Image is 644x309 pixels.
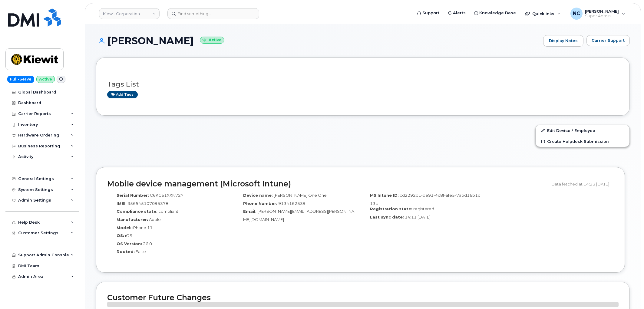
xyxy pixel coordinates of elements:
label: Registration state: [370,206,412,212]
span: 14:11 [DATE] [405,215,431,219]
h1: [PERSON_NAME] [96,35,540,46]
label: Last sync date: [370,214,404,220]
span: cd2292d1-be93-4c8f-afe5-7abd16b1d13c [370,193,481,206]
span: 356545107095378 [127,201,168,206]
span: registered [413,206,434,211]
span: 26.0 [143,241,152,246]
label: Model: [117,225,131,231]
span: [PERSON_NAME][EMAIL_ADDRESS][PERSON_NAME][DOMAIN_NAME] [243,209,354,222]
small: Active [200,37,224,44]
label: Email: [243,209,256,214]
label: Phone Number: [243,201,277,206]
a: Display Notes [543,35,583,47]
span: Apple [149,217,161,222]
label: Serial Number: [117,192,149,198]
label: Manufacturer: [117,217,148,222]
button: Carrier Support [586,35,630,46]
a: Create Helpdesk Submission [536,136,629,147]
div: Data fetched at 14:23 [DATE] [551,178,614,190]
span: [PERSON_NAME] One One [274,193,327,198]
label: OS: [117,233,124,238]
h2: Customer Future Changes [107,293,619,302]
span: compliant [158,209,178,214]
a: Edit Device / Employee [536,125,629,136]
span: Carrier Support [592,38,625,43]
a: Add tags [107,91,138,98]
label: IMEI: [117,201,127,206]
label: MS Intune ID: [370,192,399,198]
span: C6KC61XXN72Y [150,193,183,198]
label: OS Version: [117,241,142,247]
span: False [136,249,146,254]
label: Rooted: [117,249,135,255]
span: iOS [125,233,132,238]
span: 9134162539 [278,201,305,206]
label: Device name: [243,192,273,198]
span: iPhone 11 [132,225,153,230]
h3: Tags List [107,81,619,88]
h2: Mobile device management (Microsoft Intune) [107,180,547,188]
label: Compliance state: [117,209,157,214]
